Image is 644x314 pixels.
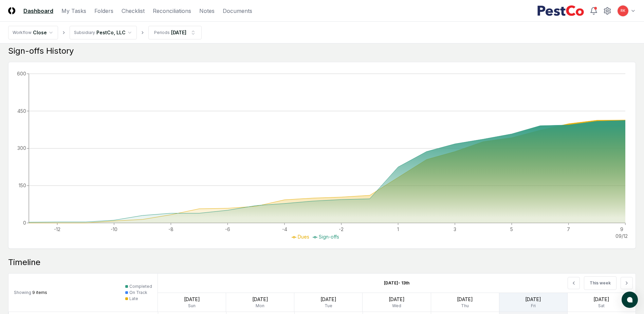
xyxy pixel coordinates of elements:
[129,296,138,302] div: Late
[171,29,186,36] div: [DATE]
[158,303,226,309] div: Sun
[226,296,294,303] div: [DATE]
[499,296,567,303] div: [DATE]
[298,234,309,240] span: Dues
[8,257,636,268] div: Timeline
[129,290,147,296] div: On Track
[23,220,26,226] tspan: 0
[158,296,226,303] div: [DATE]
[454,226,456,232] tspan: 3
[584,276,617,290] button: This week
[148,26,202,39] button: Periods[DATE]
[17,145,26,151] tspan: 300
[13,30,32,36] div: Workflow
[294,303,362,309] div: Tue
[225,226,230,232] tspan: -6
[129,283,152,290] div: Completed
[74,30,95,36] div: Subsidiary
[226,303,294,309] div: Mon
[154,30,170,36] div: Periods
[567,226,570,232] tspan: 7
[17,108,26,114] tspan: 450
[568,296,636,303] div: [DATE]
[282,226,287,232] tspan: -4
[499,303,567,309] div: Fri
[153,7,191,15] a: Reconciliations
[620,226,623,232] tspan: 9
[17,71,26,76] tspan: 600
[622,292,638,308] button: atlas-launcher
[621,8,625,13] span: RK
[8,46,636,56] div: Sign-offs History
[294,296,362,303] div: [DATE]
[61,7,86,15] a: My Tasks
[23,7,53,15] a: Dashboard
[339,226,344,232] tspan: -2
[431,303,499,309] div: Thu
[617,5,629,17] button: RK
[111,226,117,232] tspan: -10
[54,226,60,232] tspan: -12
[431,296,499,303] div: [DATE]
[94,7,113,15] a: Folders
[319,234,339,240] span: Sign-offs
[537,5,584,16] img: PestCo logo
[510,226,513,232] tspan: 5
[349,275,444,292] div: [DATE] - 13th
[14,290,47,296] div: 9 items
[8,7,15,14] img: Logo
[122,7,145,15] a: Checklist
[199,7,215,15] a: Notes
[223,7,252,15] a: Documents
[14,290,31,295] span: Showing
[397,226,399,232] tspan: 1
[19,182,26,188] tspan: 150
[568,303,636,309] div: Sat
[168,226,173,232] tspan: -8
[363,303,430,309] div: Wed
[8,26,202,39] nav: breadcrumb
[363,296,430,303] div: [DATE]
